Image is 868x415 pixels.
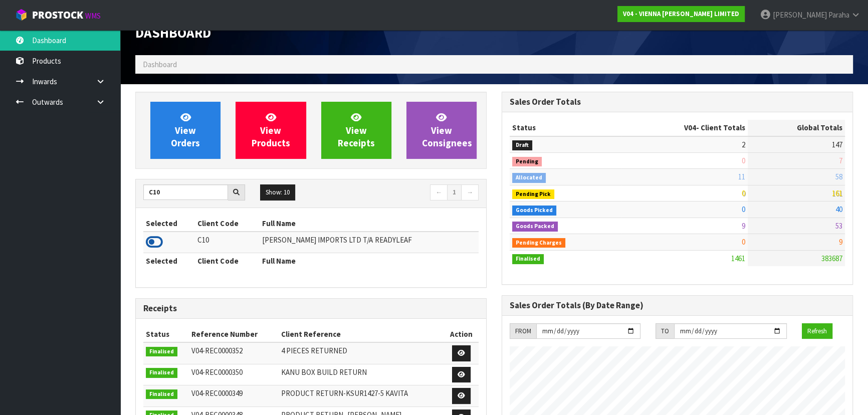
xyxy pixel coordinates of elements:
th: Global Totals [748,120,845,136]
span: 147 [832,140,842,149]
img: cube-alt.png [15,9,28,21]
span: 40 [835,204,842,214]
a: ViewConsignees [406,102,477,159]
span: 383687 [821,254,842,263]
th: Status [510,120,621,136]
td: C10 [195,232,260,253]
span: Allocated [512,173,546,183]
th: Client Reference [278,326,444,342]
a: ViewOrders [150,102,221,159]
span: Pending Pick [512,189,554,199]
span: Finalised [512,254,544,264]
span: Pending Charges [512,238,565,248]
span: Goods Packed [512,222,558,232]
td: [PERSON_NAME] IMPORTS LTD T/A READYLEAF [260,232,479,253]
span: Dashboard [135,24,211,41]
span: 0 [742,156,745,165]
span: V04-REC0000349 [191,388,243,398]
a: → [461,184,479,200]
span: View Consignees [422,111,472,149]
span: 4 PIECES RETURNED [281,346,347,355]
div: TO [656,323,674,339]
span: PRODUCT RETURN-KSUR1427-5 KAVITA [281,388,407,398]
span: 53 [835,221,842,231]
span: View Orders [171,111,200,149]
span: V04-REC0000352 [191,346,243,355]
span: Goods Picked [512,205,556,216]
th: Selected [143,253,195,269]
input: Search clients [143,184,228,200]
th: Status [143,326,189,342]
span: View Receipts [338,111,375,149]
span: 9 [839,237,842,247]
a: V04 - VIENNA [PERSON_NAME] LIMITED [617,6,745,22]
th: Client Code [195,216,260,232]
h3: Sales Order Totals [510,97,845,107]
span: V04-REC0000350 [191,367,243,377]
th: Reference Number [189,326,278,342]
th: Client Code [195,253,260,269]
th: Action [444,326,479,342]
strong: V04 - VIENNA [PERSON_NAME] LIMITED [623,10,739,18]
a: ViewProducts [236,102,306,159]
span: ProStock [32,9,83,22]
button: Show: 10 [260,184,295,200]
span: 2 [742,140,745,149]
div: FROM [510,323,536,339]
span: Paraha [828,10,849,20]
span: Finalised [146,368,177,378]
a: ← [430,184,448,200]
a: ViewReceipts [321,102,391,159]
span: KANU BOX BUILD RETURN [281,367,366,377]
span: 0 [742,204,745,214]
a: 1 [447,184,462,200]
th: Selected [143,216,195,232]
span: Dashboard [143,60,177,69]
span: Finalised [146,347,177,357]
button: Refresh [802,323,832,339]
th: - Client Totals [621,120,748,136]
small: WMS [85,11,101,21]
h3: Sales Order Totals (By Date Range) [510,301,845,310]
th: Full Name [260,216,479,232]
span: View Products [252,111,290,149]
span: V04 [684,123,696,132]
span: [PERSON_NAME] [773,10,827,20]
span: 0 [742,188,745,198]
span: 1461 [731,254,745,263]
th: Full Name [260,253,479,269]
span: Draft [512,140,532,150]
span: 11 [738,172,745,181]
span: Pending [512,157,542,167]
span: 0 [742,237,745,247]
h3: Receipts [143,304,479,313]
span: 161 [832,188,842,198]
span: 58 [835,172,842,181]
span: 7 [839,156,842,165]
span: 9 [742,221,745,231]
nav: Page navigation [319,184,479,202]
span: Finalised [146,389,177,399]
